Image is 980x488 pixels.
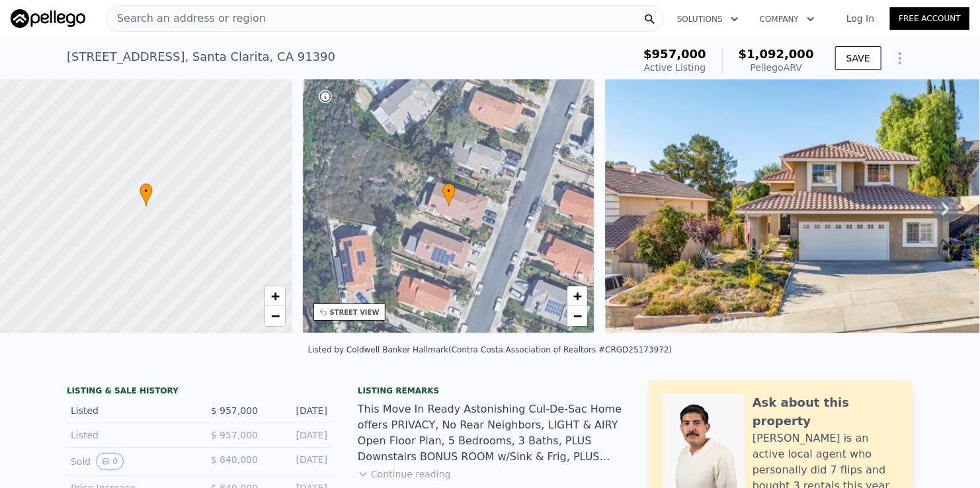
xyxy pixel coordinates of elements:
span: $ 957,000 [211,430,258,440]
button: Solutions [667,7,749,31]
button: Continue reading [358,468,451,481]
span: − [270,307,279,324]
div: Listed [71,428,188,442]
a: Free Account [890,7,969,30]
span: $1,092,000 [739,47,814,61]
div: [STREET_ADDRESS] , Santa Clarita , CA 91390 [67,48,335,66]
a: Log In [831,12,890,25]
button: Show Options [887,45,913,71]
span: $ 840,000 [211,454,258,465]
button: Company [749,7,825,31]
div: This Move In Ready Astonishing Cul-De-Sac Home offers PRIVACY, No Rear Neighbors, LIGHT & AIRY Op... [358,401,622,465]
span: + [573,288,582,304]
span: Active Listing [644,62,706,73]
div: Listed [71,404,188,417]
span: + [270,288,279,304]
div: Pellego ARV [739,61,814,74]
span: • [442,185,456,197]
span: Search an address or region [106,11,266,26]
div: Sold [71,453,188,470]
span: $ 957,000 [211,405,258,416]
a: Zoom in [567,286,587,306]
span: $957,000 [643,47,706,61]
span: • [140,185,153,197]
div: [DATE] [268,404,327,417]
button: SAVE [835,46,881,70]
img: Pellego [11,9,85,28]
div: Listing remarks [358,386,622,396]
div: STREET VIEW [330,307,380,317]
div: • [442,183,456,206]
a: Zoom out [567,306,587,326]
div: Ask about this property [753,393,900,430]
a: Zoom in [265,286,285,306]
button: View historical data [96,453,124,470]
div: Listed by Coldwell Banker Hallmark (Contra Costa Association of Realtors #CRGD25173972) [308,345,673,354]
div: LISTING & SALE HISTORY [67,386,331,399]
div: [DATE] [268,428,327,442]
div: • [140,183,153,206]
span: − [573,307,582,324]
div: [DATE] [268,453,327,470]
a: Zoom out [265,306,285,326]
